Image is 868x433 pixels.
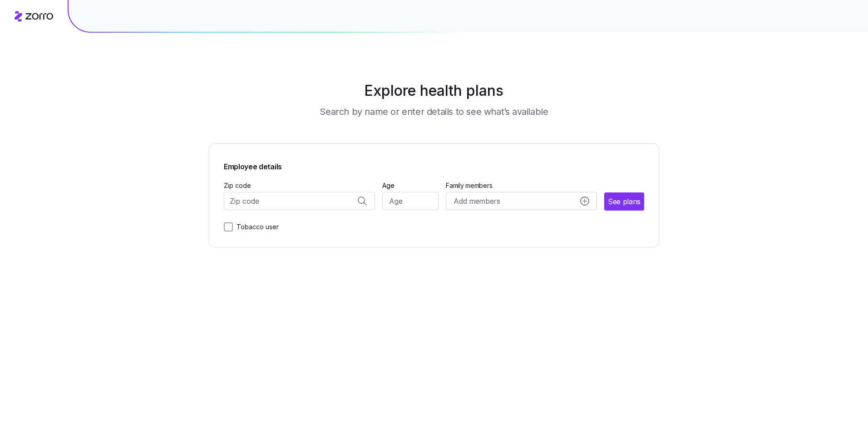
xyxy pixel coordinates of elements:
[224,158,644,172] span: Employee details
[382,181,395,191] label: Age
[604,192,644,211] button: See plans
[232,80,637,102] h1: Explore health plans
[224,192,375,210] input: Zip code
[233,221,279,232] label: Tobacco user
[454,196,500,207] span: Add members
[320,105,548,118] h3: Search by name or enter details to see what’s available
[446,181,597,190] span: Family members
[382,192,439,210] input: Age
[446,192,597,210] button: Add membersadd icon
[224,181,251,191] label: Zip code
[608,196,641,207] span: See plans
[580,197,589,206] svg: add icon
